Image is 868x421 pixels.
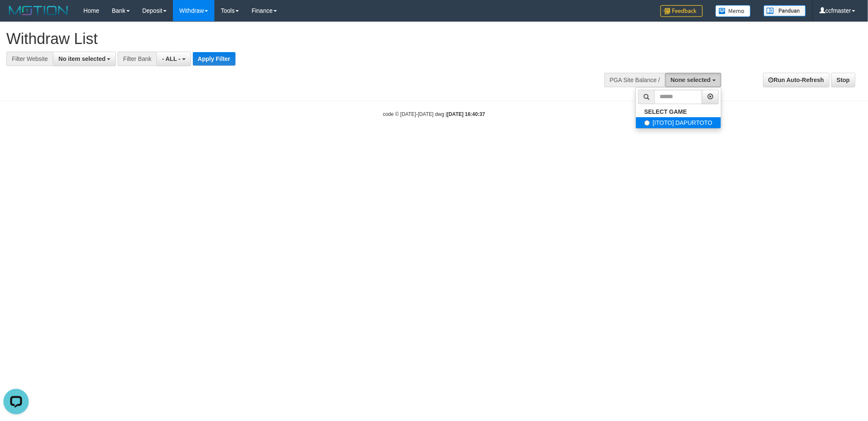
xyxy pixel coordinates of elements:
img: Button%20Memo.svg [715,5,751,17]
button: No item selected [53,52,116,66]
button: Open LiveChat chat widget [3,3,29,29]
a: Run Auto-Refresh [763,73,830,87]
span: None selected [671,77,711,83]
img: Feedback.jpg [660,5,703,17]
h1: Withdraw List [6,30,570,47]
div: PGA Site Balance / [604,73,665,87]
a: Stop [831,73,855,87]
a: SELECT GAME [636,106,721,117]
button: Apply Filter [193,52,235,66]
div: Filter Website [6,52,53,66]
label: [ITOTO] DAPURTOTO [636,117,721,128]
img: panduan.png [764,5,806,17]
button: - ALL - [156,52,191,66]
input: [ITOTO] DAPURTOTO [644,120,650,126]
button: None selected [665,73,721,87]
strong: [DATE] 16:40:37 [447,111,485,117]
small: code © [DATE]-[DATE] dwg | [383,111,485,117]
img: MOTION_logo.png [6,4,71,17]
b: SELECT GAME [644,108,687,115]
span: No item selected [58,55,105,62]
span: - ALL - [162,55,181,62]
div: Filter Bank [118,52,156,66]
